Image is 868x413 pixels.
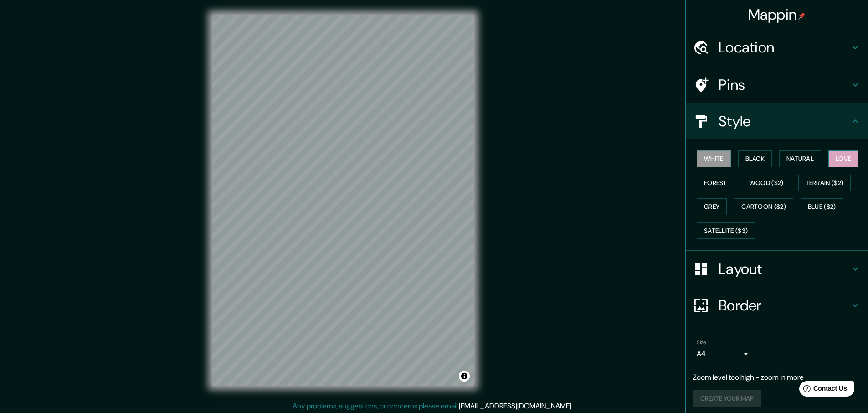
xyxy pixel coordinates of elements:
[459,371,470,382] button: Toggle attribution
[212,15,474,386] canvas: Map
[686,29,868,66] div: Location
[719,296,850,315] h4: Border
[697,198,727,215] button: Grey
[693,372,861,383] p: Zoom level too high - zoom in more
[798,175,851,191] button: Terrain ($2)
[828,150,858,167] button: Love
[742,175,791,191] button: Wood ($2)
[686,251,868,287] div: Layout
[686,287,868,324] div: Border
[734,198,793,215] button: Cartoon ($2)
[697,222,755,239] button: Satellite ($3)
[719,260,850,278] h4: Layout
[697,339,706,346] label: Size
[719,112,850,130] h4: Style
[697,346,751,361] div: A4
[787,377,858,403] iframe: Help widget launcher
[779,150,821,167] button: Natural
[748,5,806,24] h4: Mappin
[719,38,850,57] h4: Location
[686,103,868,139] div: Style
[719,76,850,94] h4: Pins
[686,67,868,103] div: Pins
[738,150,772,167] button: Black
[573,401,574,412] div: .
[697,150,731,167] button: White
[293,401,573,412] p: Any problems, suggestions, or concerns please email .
[798,12,806,20] img: pin-icon.png
[697,175,734,191] button: Forest
[459,401,571,411] a: [EMAIL_ADDRESS][DOMAIN_NAME]
[574,401,576,412] div: .
[801,198,843,215] button: Blue ($2)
